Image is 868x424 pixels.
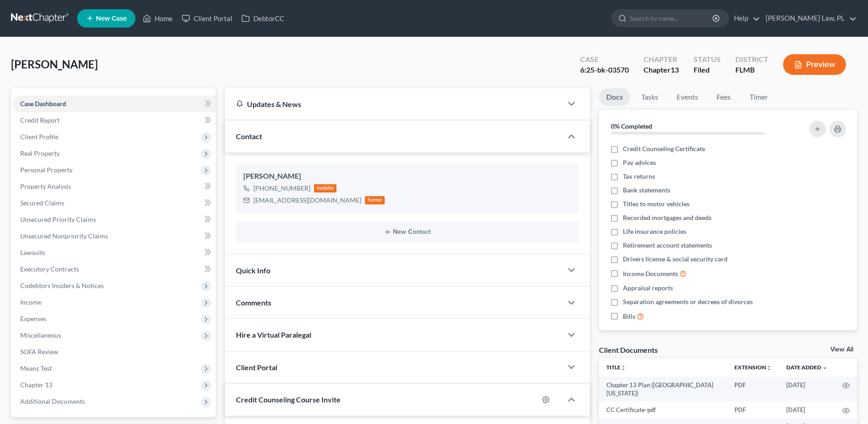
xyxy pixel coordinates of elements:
[20,249,45,256] span: Lawsuits
[20,282,104,289] span: Codebtors Insiders & Notices
[253,184,310,193] div: [PHONE_NUMBER]
[735,65,768,75] div: FLMB
[611,122,652,130] strong: 0% Completed
[623,254,728,264] span: Drivers license & social security card
[779,377,835,402] td: [DATE]
[694,54,721,65] div: Status
[236,132,262,141] span: Contact
[20,331,61,339] span: Miscellaneous
[761,10,857,27] a: [PERSON_NAME] Law, PL
[20,348,58,356] span: SOFA Review
[644,54,679,65] div: Chapter
[236,363,277,372] span: Client Portal
[13,244,216,261] a: Lawsuits
[623,283,673,293] span: Appraisal reports
[236,266,270,275] span: Quick Info
[729,10,760,27] a: Help
[669,88,706,106] a: Events
[20,149,60,157] span: Real Property
[20,265,79,273] span: Executory Contracts
[599,88,630,106] a: Docs
[623,199,689,209] span: Titles to motor vehicles
[236,99,551,109] div: Updates & News
[20,133,58,141] span: Client Profile
[634,88,666,106] a: Tasks
[623,144,705,153] span: Credit Counseling Certificate
[13,112,216,129] a: Credit Report
[20,315,46,322] span: Expenses
[822,365,828,371] i: expand_more
[236,298,271,307] span: Comments
[623,227,686,236] span: Life insurance policies
[243,171,571,182] div: [PERSON_NAME]
[766,365,772,371] i: unfold_more
[735,54,768,65] div: District
[13,344,216,360] a: SOFA Review
[830,346,853,353] a: View All
[236,395,341,404] span: Credit Counseling Course Invite
[734,364,772,371] a: Extensionunfold_more
[580,65,629,75] div: 6:25-bk-03570
[623,297,753,306] span: Separation agreements or decrees of divorces
[623,312,635,321] span: Bills
[20,116,60,124] span: Credit Report
[20,182,71,190] span: Property Analysis
[20,298,41,306] span: Income
[20,364,52,372] span: Means Test
[623,269,678,278] span: Income Documents
[694,65,721,75] div: Filed
[727,377,779,402] td: PDF
[623,172,655,181] span: Tax returns
[20,215,96,223] span: Unsecured Priority Claims
[580,54,629,65] div: Case
[623,158,656,167] span: Pay advices
[599,401,727,418] td: CC Certificate-pdf
[783,54,846,75] button: Preview
[13,211,216,228] a: Unsecured Priority Claims
[13,228,216,244] a: Unsecured Nonpriority Claims
[20,381,52,389] span: Chapter 13
[599,345,658,355] div: Client Documents
[623,241,712,250] span: Retirement account statements
[13,178,216,195] a: Property Analysis
[237,10,289,27] a: DebtorCC
[644,65,679,75] div: Chapter
[671,65,679,74] span: 13
[243,228,571,236] button: New Contact
[20,100,66,107] span: Case Dashboard
[236,330,311,339] span: Hire a Virtual Paralegal
[20,232,108,240] span: Unsecured Nonpriority Claims
[11,57,98,71] span: [PERSON_NAME]
[13,261,216,277] a: Executory Contracts
[727,401,779,418] td: PDF
[779,401,835,418] td: [DATE]
[630,10,714,27] input: Search by name...
[623,186,670,195] span: Bank statements
[314,184,337,192] div: mobile
[253,196,361,205] div: [EMAIL_ADDRESS][DOMAIN_NAME]
[599,377,727,402] td: Chapter 13 Plan ([GEOGRAPHIC_DATA][US_STATE])
[20,397,85,405] span: Additional Documents
[13,96,216,112] a: Case Dashboard
[177,10,237,27] a: Client Portal
[621,365,626,371] i: unfold_more
[20,199,64,207] span: Secured Claims
[96,15,127,22] span: New Case
[365,196,385,204] div: home
[742,88,775,106] a: Timer
[13,195,216,211] a: Secured Claims
[623,213,711,222] span: Recorded mortgages and deeds
[138,10,177,27] a: Home
[709,88,739,106] a: Fees
[20,166,73,174] span: Personal Property
[606,364,626,371] a: Titleunfold_more
[786,364,828,371] a: Date Added expand_more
